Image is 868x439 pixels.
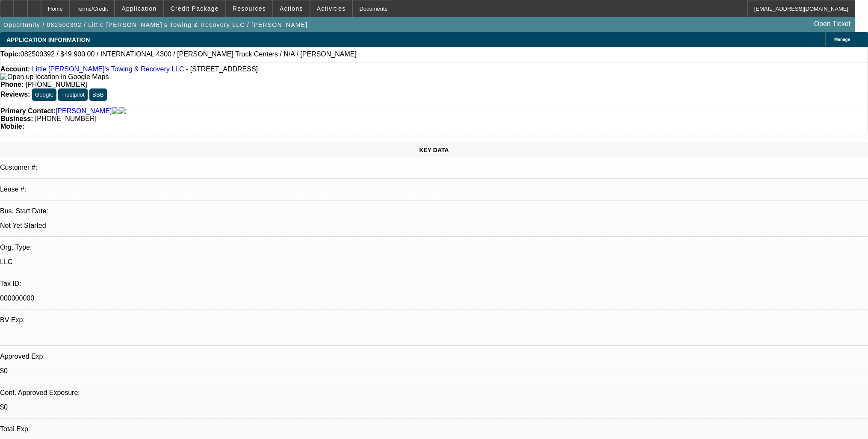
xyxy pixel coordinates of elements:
span: 082500392 / $49,900.00 / INTERNATIONAL 4300 / [PERSON_NAME] Truck Centers / N/A / [PERSON_NAME] [21,50,357,58]
strong: Business: [0,115,33,122]
strong: Reviews: [0,91,30,98]
button: Activities [310,0,352,17]
button: Trustpilot [58,88,87,101]
span: Manage [834,37,850,42]
strong: Mobile: [0,123,24,130]
strong: Phone: [0,81,24,88]
strong: Primary Contact: [0,107,56,115]
button: Actions [273,0,310,17]
img: facebook-icon.png [112,107,119,115]
img: linkedin-icon.png [119,107,126,115]
span: - [STREET_ADDRESS] [186,65,258,73]
img: Open up location in Google Maps [0,73,109,81]
a: Open Ticket [811,17,854,31]
span: [PHONE_NUMBER] [26,81,87,88]
span: Opportunity / 082500392 / Little [PERSON_NAME]'s Towing & Recovery LLC / [PERSON_NAME] [3,21,307,28]
strong: Topic: [0,50,21,58]
button: Google [32,88,56,101]
button: Resources [226,0,272,17]
span: Resources [233,5,266,12]
strong: Account: [0,65,30,73]
button: Application [115,0,163,17]
button: Credit Package [164,0,225,17]
a: [PERSON_NAME] [56,107,112,115]
span: [PHONE_NUMBER] [35,115,97,122]
span: Application [121,5,156,12]
span: Actions [280,5,303,12]
button: BBB [89,88,107,101]
span: KEY DATA [419,147,449,153]
a: Little [PERSON_NAME]'s Towing & Recovery LLC [32,65,184,73]
span: Credit Package [171,5,219,12]
span: Activities [317,5,346,12]
span: APPLICATION INFORMATION [6,36,90,43]
a: View Google Maps [0,73,109,80]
